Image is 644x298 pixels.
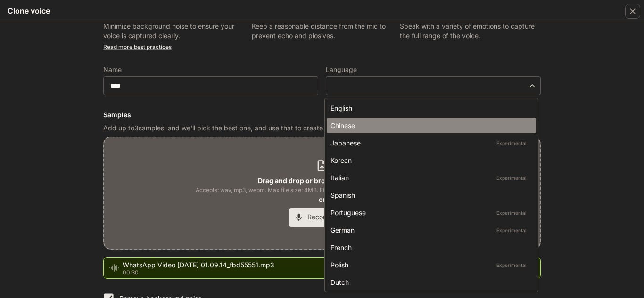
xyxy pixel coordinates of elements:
[330,260,528,270] div: Polish
[330,173,528,183] div: Italian
[330,138,528,148] div: Japanese
[330,242,528,252] div: French
[330,103,528,113] div: English
[330,155,528,165] div: Korean
[495,174,528,182] p: Experimental
[330,208,528,217] div: Portuguese
[330,277,528,287] div: Dutch
[330,121,528,130] div: Chinese
[495,139,528,147] p: Experimental
[495,209,528,217] p: Experimental
[495,226,528,234] p: Experimental
[330,225,528,235] div: German
[330,190,528,200] div: Spanish
[495,261,528,269] p: Experimental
